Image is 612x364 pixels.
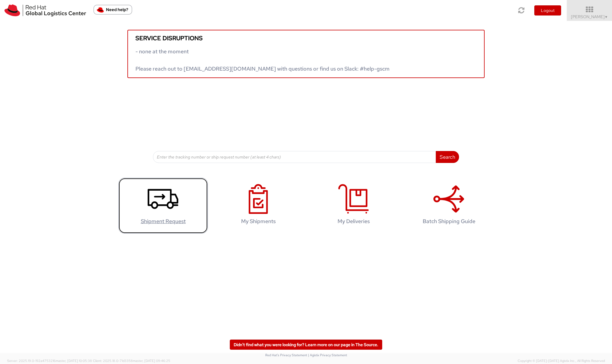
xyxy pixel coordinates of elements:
span: Copyright © [DATE]-[DATE] Agistix Inc., All Rights Reserved [518,359,605,363]
h4: My Deliveries [315,218,392,224]
button: Search [436,151,459,163]
span: - none at the moment Please reach out to [EMAIL_ADDRESS][DOMAIN_NAME] with questions or find us o... [135,48,390,72]
h4: My Shipments [220,218,297,224]
a: Service disruptions - none at the moment Please reach out to [EMAIL_ADDRESS][DOMAIN_NAME] with qu... [127,30,485,78]
button: Need help? [93,5,132,15]
a: | Agistix Privacy Statement [308,353,347,357]
img: rh-logistics-00dfa346123c4ec078e1.svg [4,4,86,16]
a: My Shipments [214,178,303,234]
input: Enter the tracking number or ship request number (at least 4 chars) [153,151,436,163]
a: Didn't find what you were looking for? Learn more on our page in The Source. [230,340,382,350]
a: Batch Shipping Guide [404,178,494,234]
button: Logout [534,5,561,15]
span: [PERSON_NAME] [571,14,608,19]
h4: Batch Shipping Guide [410,218,487,224]
span: Server: 2025.19.0-192a4753216 [7,359,92,363]
h4: Shipment Request [125,218,202,224]
span: ▼ [605,15,608,19]
span: master, [DATE] 09:46:25 [133,359,170,363]
a: Shipment Request [118,178,208,234]
h5: Service disruptions [135,35,477,41]
span: Client: 2025.18.0-71d3358 [93,359,170,363]
span: master, [DATE] 10:05:38 [56,359,92,363]
a: My Deliveries [309,178,398,234]
a: Red Hat's Privacy Statement [265,353,307,357]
